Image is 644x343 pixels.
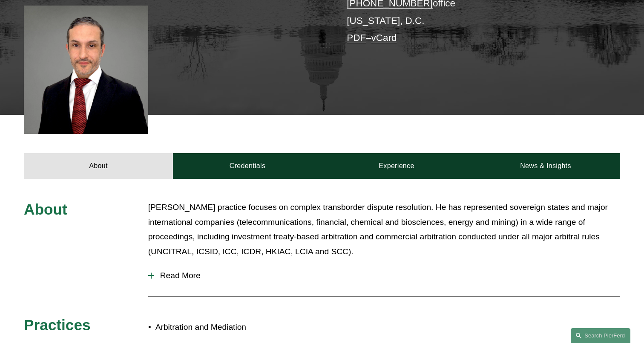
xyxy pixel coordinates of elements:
span: Read More [154,271,620,280]
a: About [24,153,173,179]
a: News & Insights [471,153,620,179]
span: About [24,201,67,218]
span: Practices [24,317,91,333]
p: Arbitration and Mediation [155,320,322,335]
a: Search this site [571,328,630,343]
a: PDF [347,32,366,43]
a: vCard [371,32,397,43]
a: Experience [322,153,471,179]
p: [PERSON_NAME] practice focuses on complex transborder dispute resolution. He has represented sove... [148,200,620,259]
a: Credentials [173,153,322,179]
button: Read More [148,265,620,287]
